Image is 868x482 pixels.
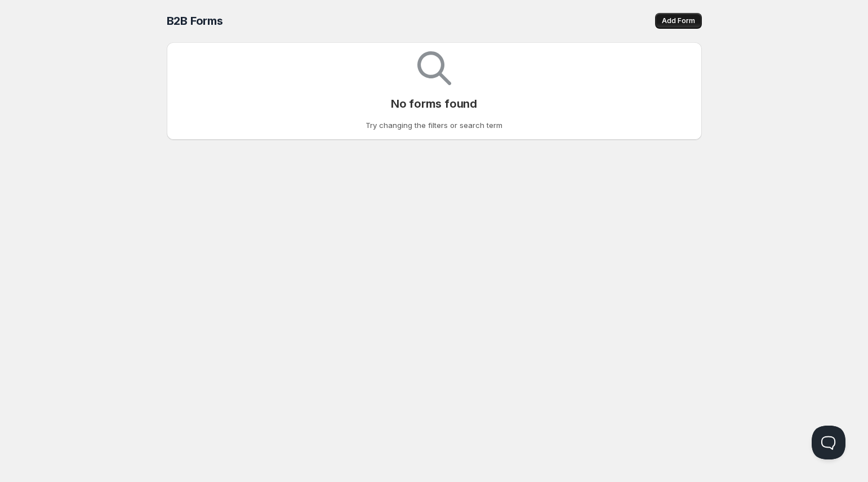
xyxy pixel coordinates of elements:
[662,16,695,25] span: Add Form
[812,426,845,459] iframe: Help Scout Beacon - Open
[167,14,223,28] span: B2B Forms
[366,120,502,131] p: Try changing the filters or search term
[417,51,451,85] img: Empty search results
[391,97,477,110] p: No forms found
[655,13,702,29] button: Add Form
